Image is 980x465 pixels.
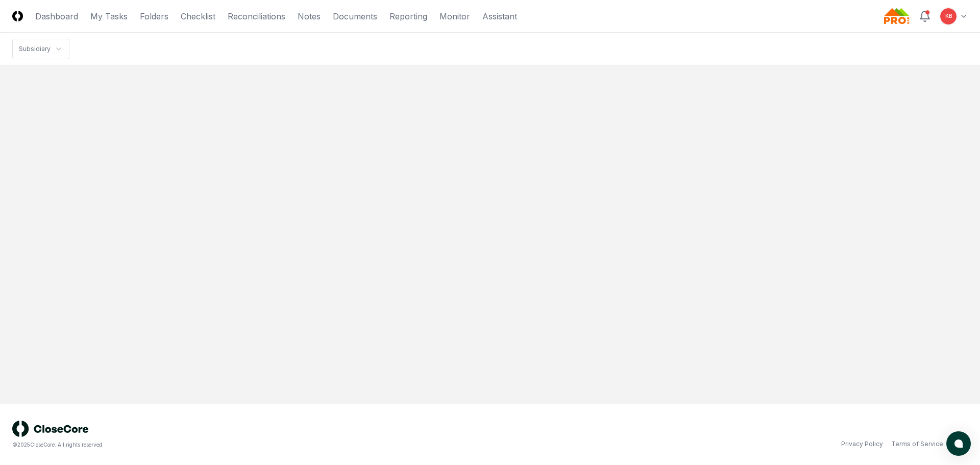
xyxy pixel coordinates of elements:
[945,12,952,20] span: KB
[12,39,69,59] nav: breadcrumb
[939,7,958,26] button: KB
[841,439,883,449] a: Privacy Policy
[19,44,51,54] div: Subsidiary
[181,10,215,22] a: Checklist
[482,10,517,22] a: Assistant
[140,10,168,22] a: Folders
[389,10,427,22] a: Reporting
[439,10,470,22] a: Monitor
[333,10,377,22] a: Documents
[891,439,943,449] a: Terms of Service
[12,421,89,437] img: logo
[35,10,78,22] a: Dashboard
[884,8,911,25] img: Probar logo
[946,431,971,456] button: atlas-launcher
[298,10,321,22] a: Notes
[90,10,128,22] a: My Tasks
[12,441,490,449] div: © 2025 CloseCore. All rights reserved.
[12,11,23,21] img: Logo
[228,10,285,22] a: Reconciliations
